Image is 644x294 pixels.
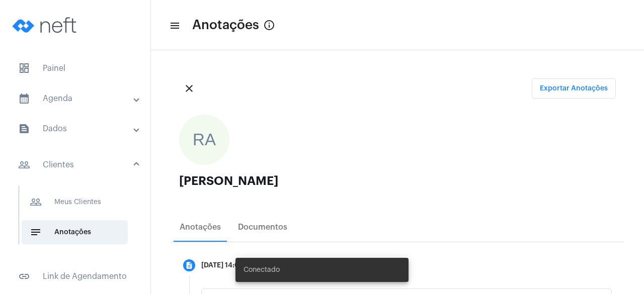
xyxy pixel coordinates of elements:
[22,190,128,214] span: Meus Clientes
[18,62,30,74] span: sidenav icon
[30,226,42,238] mat-icon: sidenav icon
[169,20,179,32] mat-icon: sidenav icon
[18,159,30,171] mat-icon: sidenav icon
[540,85,608,92] span: Exportar Anotações
[22,220,128,244] span: Anotações
[8,5,84,45] img: logo-neft-novo-2.png
[185,261,193,269] mat-icon: description
[532,78,616,99] button: Exportar Anotações
[18,123,134,135] mat-panel-title: Dados
[6,149,150,181] mat-expansion-panel-header: sidenav iconClientes
[6,181,150,258] div: sidenav iconClientes
[10,56,140,80] span: Painel
[183,82,195,94] mat-icon: close
[180,223,221,232] div: Anotações
[18,123,30,135] mat-icon: sidenav icon
[18,92,134,105] mat-panel-title: Agenda
[6,117,150,141] mat-expansion-panel-header: sidenav iconDados
[263,19,275,31] mat-icon: info_outlined
[238,223,287,232] div: Documentos
[18,92,30,105] mat-icon: sidenav icon
[30,196,42,208] mat-icon: sidenav icon
[18,270,30,282] mat-icon: sidenav icon
[18,159,134,171] mat-panel-title: Clientes
[201,262,245,269] div: [DATE] 14:00
[179,175,616,187] div: [PERSON_NAME]
[244,265,280,275] span: Conectado
[192,17,259,33] span: Anotações
[6,86,150,111] mat-expansion-panel-header: sidenav iconAgenda
[10,264,140,288] span: Link de Agendamento
[179,115,229,165] div: RA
